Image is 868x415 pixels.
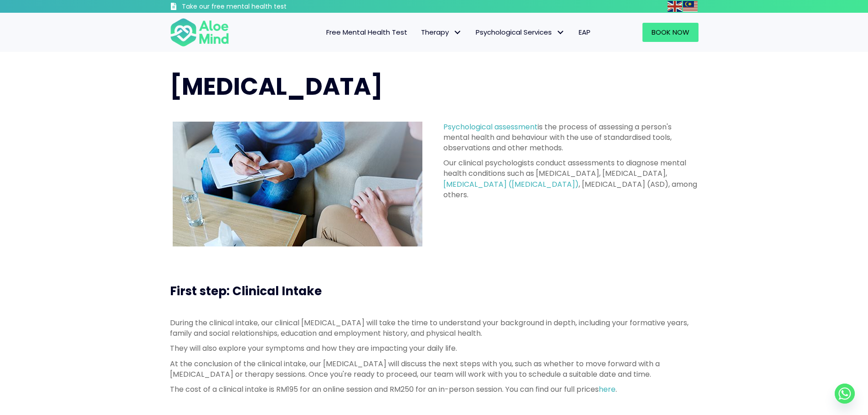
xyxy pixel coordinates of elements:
[170,70,383,103] span: [MEDICAL_DATA]
[579,27,591,37] span: EAP
[572,23,597,42] a: EAP
[170,2,335,13] a: Take our free mental health test
[443,122,538,132] a: Psychological assessment
[170,384,699,395] p: The cost of a clinical intake is RM195 for an online session and RM250 for an in-person session. ...
[443,122,699,154] p: is the process of assessing a person's mental health and behaviour with the use of standardised t...
[668,1,683,11] a: English
[182,2,335,11] h3: Take our free mental health test
[170,359,699,379] p: At the conclusion of the clinical intake, our [MEDICAL_DATA] will discuss the next steps with you...
[421,27,462,37] span: Therapy
[170,17,229,47] img: Aloe mind Logo
[451,26,464,39] span: Therapy: submenu
[599,384,616,395] a: here
[683,1,698,12] img: ms
[554,26,567,39] span: Psychological Services: submenu
[642,23,699,42] a: Book Now
[414,23,469,42] a: TherapyTherapy: submenu
[241,23,597,42] nav: Menu
[469,23,572,42] a: Psychological ServicesPsychological Services: submenu
[835,384,855,404] a: Whatsapp
[326,27,407,37] span: Free Mental Health Test
[170,318,699,338] p: During the clinical intake, our clinical [MEDICAL_DATA] will take the time to understand your bac...
[170,283,322,299] span: First step: Clinical Intake
[668,1,682,12] img: en
[319,23,414,42] a: Free Mental Health Test
[170,343,699,354] p: They will also explore your symptoms and how they are impacting your daily life.
[476,27,565,37] span: Psychological Services
[443,179,579,190] a: [MEDICAL_DATA] ([MEDICAL_DATA])
[683,1,699,11] a: Malay
[173,122,422,246] img: psychological assessment
[652,27,689,37] span: Book Now
[443,158,699,200] p: Our clinical psychologists conduct assessments to diagnose mental health conditions such as [MEDI...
